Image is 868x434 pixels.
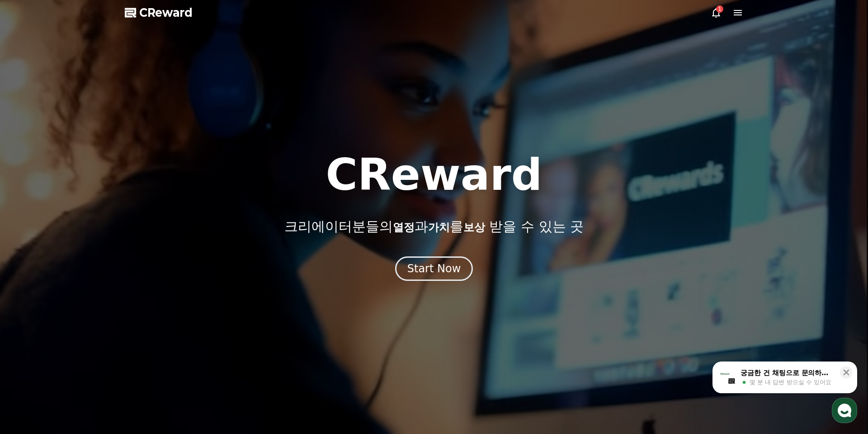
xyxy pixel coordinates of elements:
a: Start Now [395,265,473,274]
a: 대화 [60,287,117,310]
div: Start Now [407,261,461,276]
span: CReward [139,5,193,20]
span: 열정 [393,221,415,234]
p: 크리에이터분들의 과 를 받을 수 있는 곳 [284,218,584,235]
a: 홈 [3,287,60,310]
div: 1 [716,5,723,13]
button: Start Now [395,256,473,281]
h1: CReward [325,153,542,197]
a: 1 [711,7,722,18]
span: 설정 [140,301,151,308]
span: 보상 [463,221,485,234]
span: 대화 [83,301,94,309]
a: 설정 [117,287,174,310]
span: 홈 [28,301,34,308]
span: 가치 [428,221,450,234]
a: CReward [125,5,193,20]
